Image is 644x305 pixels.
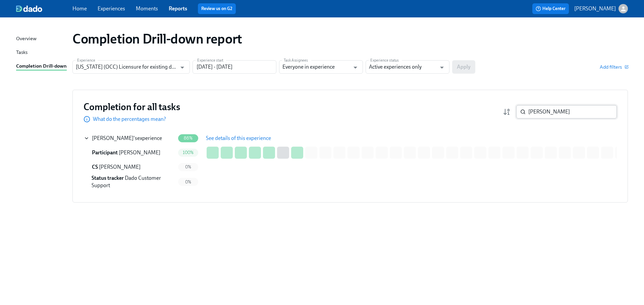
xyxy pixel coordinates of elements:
[84,101,180,113] h3: Completion for all tasks
[16,35,67,43] a: Overview
[92,164,98,170] span: Credentialing Specialist
[84,132,175,145] div: [PERSON_NAME]'sexperience
[181,179,195,184] span: 0%
[16,35,37,43] div: Overview
[437,62,447,73] button: Open
[177,62,187,73] button: Open
[528,105,617,119] input: Search by name
[98,5,125,12] a: Experiences
[574,4,628,13] button: [PERSON_NAME]
[179,150,198,155] span: 100%
[16,5,72,12] a: dado
[72,5,87,12] a: Home
[84,174,175,189] div: Status tracker Dado Customer Support
[16,49,28,57] div: Tasks
[93,116,166,123] p: What do the percentages mean?
[16,49,67,57] a: Tasks
[532,3,569,14] button: Help Center
[16,5,42,12] img: dado
[92,135,133,141] span: [PERSON_NAME]
[136,5,158,12] a: Moments
[201,132,276,145] button: See details of this experience
[16,62,67,71] a: Completion Drill-down
[72,31,242,47] h1: Completion Drill-down report
[119,149,160,156] span: [PERSON_NAME]
[84,160,175,174] div: CS [PERSON_NAME]
[92,135,162,142] div: 's experience
[84,146,175,159] div: Participant [PERSON_NAME]
[574,5,616,12] p: [PERSON_NAME]
[181,164,195,169] span: 0%
[206,135,271,142] span: See details of this experience
[350,62,361,73] button: Open
[92,149,118,156] span: Participant
[180,136,197,141] span: 86%
[169,5,187,12] a: Reports
[198,3,236,14] button: Review us on G2
[536,5,566,12] span: Help Center
[92,175,161,188] span: Dado Customer Support
[201,5,232,12] a: Review us on G2
[99,164,141,170] span: [PERSON_NAME]
[92,175,124,181] span: Status tracker
[600,64,628,70] button: Add filters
